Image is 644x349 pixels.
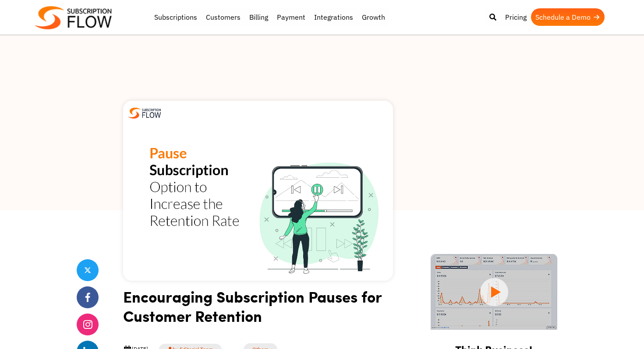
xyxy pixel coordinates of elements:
[531,8,605,26] a: Schedule a Demo
[202,8,245,26] a: Customers
[431,254,557,330] img: intro video
[501,8,531,26] a: Pricing
[123,101,393,281] img: Encourage-Your-Customers-to-Pause-Subscriptions-Instead-of-Cancelling
[272,8,310,26] a: Payment
[150,8,202,26] a: Subscriptions
[123,287,393,332] h1: Encouraging Subscription Pauses for Customer Retention
[35,6,112,29] img: Subscriptionflow
[310,8,357,26] a: Integrations
[245,8,272,26] a: Billing
[357,8,389,26] a: Growth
